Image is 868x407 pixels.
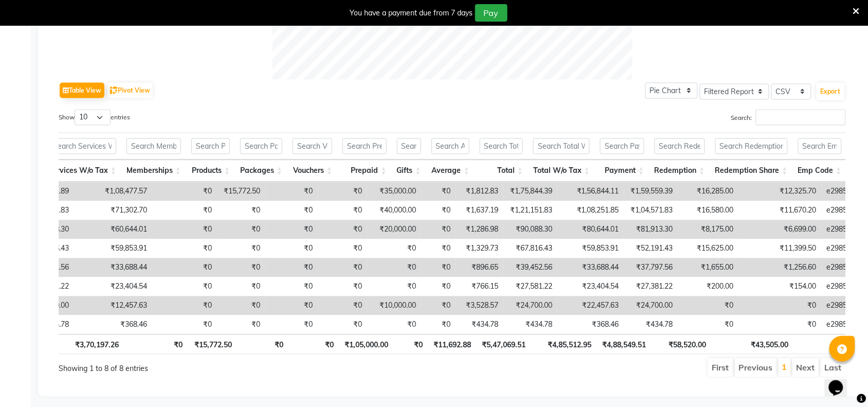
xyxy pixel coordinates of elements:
td: ₹71,302.70 [74,201,152,220]
td: ₹1,812.83 [456,182,503,201]
td: ₹11,399.50 [739,239,822,258]
td: ₹0 [217,258,265,277]
td: ₹0 [265,239,318,258]
td: ₹20,000.00 [367,220,421,239]
th: Payment: activate to sort column ascending [595,160,649,182]
td: ₹0 [217,277,265,296]
th: Memberships: activate to sort column ascending [121,160,186,182]
input: Search: [756,110,846,126]
div: You have a payment due from 7 days [350,8,473,19]
td: ₹23,404.54 [74,277,152,296]
td: ₹1,56,844.11 [557,182,624,201]
td: ₹12,325.70 [739,182,822,201]
td: ₹0 [367,258,421,277]
td: ₹0 [678,296,739,315]
th: Average: activate to sort column ascending [426,160,475,182]
td: ₹0 [318,258,367,277]
td: ₹0 [152,220,217,239]
td: ₹0 [318,201,367,220]
td: ₹0 [318,239,367,258]
td: ₹0 [152,182,217,201]
th: Packages: activate to sort column ascending [235,160,287,182]
td: ₹0 [421,239,456,258]
th: ₹0 [288,334,338,355]
th: ₹5,47,069.51 [476,334,531,355]
input: Search Redemption Share [715,138,788,154]
th: Products: activate to sort column ascending [186,160,235,182]
td: ₹896.65 [456,258,503,277]
td: ₹0 [152,296,217,315]
td: ₹0 [152,258,217,277]
input: Search Memberships [126,138,181,154]
td: ₹12,457.63 [74,296,152,315]
td: ₹0 [421,258,456,277]
td: ₹200.00 [678,277,739,296]
td: ₹1,75,844.39 [503,182,557,201]
td: ₹1,256.60 [739,258,822,277]
input: Search Redemption [655,138,705,154]
button: Export [817,83,845,100]
td: ₹24,700.00 [503,296,557,315]
td: ₹434.78 [624,315,678,334]
td: ₹81,913.30 [624,220,678,239]
input: Search Payment [600,138,644,154]
td: ₹0 [421,296,456,315]
th: ₹4,88,549.51 [597,334,652,355]
td: ₹0 [217,315,265,334]
th: Redemption Share: activate to sort column ascending [710,160,793,182]
td: ₹0 [217,239,265,258]
td: ₹0 [367,277,421,296]
input: Search Packages [240,138,282,154]
div: Showing 1 to 8 of 8 entries [59,358,377,375]
img: pivot.png [110,87,118,95]
td: ₹0 [318,182,367,201]
th: ₹1,05,000.00 [339,334,393,355]
td: ₹368.46 [74,315,152,334]
th: ₹43,505.00 [711,334,793,355]
input: Search Total W/o Tax [533,138,590,154]
input: Search Gifts [397,138,421,154]
td: ₹24,700.00 [624,296,678,315]
button: Pay [475,4,508,22]
select: Showentries [75,110,111,126]
td: ₹368.46 [557,315,624,334]
td: ₹10,000.00 [367,296,421,315]
td: ₹80,644.01 [557,220,624,239]
td: ₹0 [265,201,318,220]
td: ₹0 [217,220,265,239]
td: ₹1,286.98 [456,220,503,239]
td: ₹0 [265,182,318,201]
td: ₹16,285.00 [678,182,739,201]
label: Show entries [59,110,130,126]
td: ₹0 [367,239,421,258]
td: ₹16,580.00 [678,201,739,220]
th: ₹0 [237,334,288,355]
td: ₹23,404.54 [557,277,624,296]
td: ₹37,797.56 [624,258,678,277]
td: ₹0 [265,220,318,239]
a: 1 [782,362,787,373]
td: ₹35,000.00 [367,182,421,201]
th: Vouchers: activate to sort column ascending [287,160,337,182]
td: ₹11,670.20 [739,201,822,220]
th: Redemption: activate to sort column ascending [649,160,710,182]
button: Pivot View [107,83,153,98]
td: ₹434.78 [456,315,503,334]
iframe: chat widget [825,366,858,397]
td: ₹1,655.00 [678,258,739,277]
td: ₹0 [421,220,456,239]
th: ₹15,772.50 [188,334,237,355]
td: ₹52,191.43 [624,239,678,258]
td: ₹27,581.22 [503,277,557,296]
th: ₹0 [124,334,188,355]
td: ₹1,08,477.57 [74,182,152,201]
td: ₹0 [265,296,318,315]
td: ₹0 [318,277,367,296]
td: ₹15,772.50 [217,182,265,201]
td: ₹766.15 [456,277,503,296]
td: ₹60,644.01 [74,220,152,239]
th: Prepaid: activate to sort column ascending [337,160,391,182]
td: ₹0 [678,315,739,334]
td: ₹27,381.22 [624,277,678,296]
input: Search Average [431,138,469,154]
